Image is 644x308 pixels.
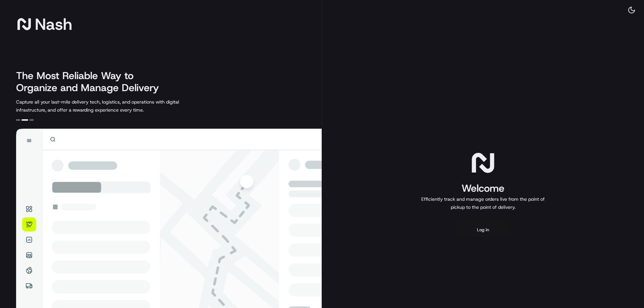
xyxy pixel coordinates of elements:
h1: Welcome [419,182,547,195]
button: Log in [456,222,510,238]
p: Efficiently track and manage orders live from the point of pickup to the point of delivery. [419,195,547,211]
p: Capture all your last-mile delivery tech, logistics, and operations with digital infrastructure, ... [16,98,209,114]
h2: The Most Reliable Way to Organize and Manage Delivery [16,70,166,94]
span: Nash [35,17,72,31]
